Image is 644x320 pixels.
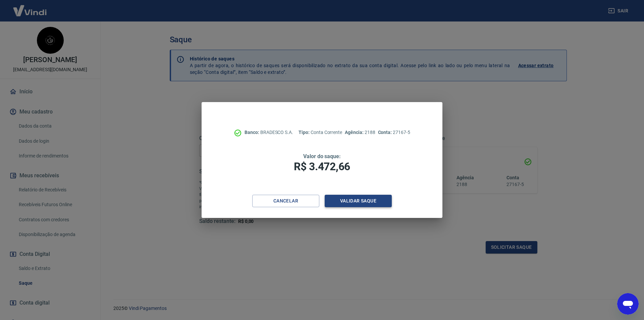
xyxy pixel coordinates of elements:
button: Cancelar [252,195,319,207]
span: Valor do saque: [303,153,341,159]
span: Conta: [378,130,393,135]
span: Banco: [245,130,260,135]
span: R$ 3.472,66 [294,160,350,173]
p: 27167-5 [378,129,410,136]
span: Tipo: [299,130,311,135]
p: 2188 [345,129,375,136]
p: BRADESCO S.A. [245,129,293,136]
span: Agência: [345,130,365,135]
button: Validar saque [325,195,392,207]
p: Conta Corrente [299,129,342,136]
iframe: Botão para abrir a janela de mensagens [617,293,639,315]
